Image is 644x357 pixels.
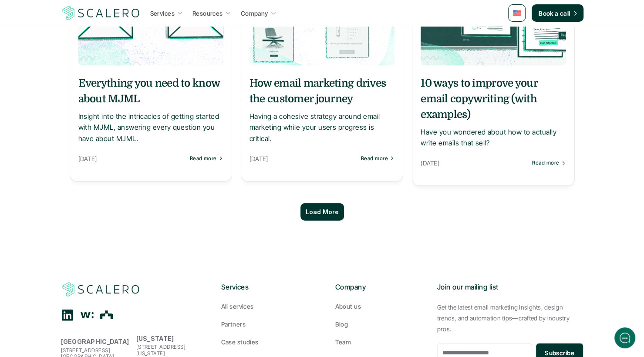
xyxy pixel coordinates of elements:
a: Book a call [532,4,583,22]
a: Team [335,337,423,347]
a: Scalero company logo [61,282,141,297]
p: Company [335,282,423,293]
p: Join our mailing list [437,282,583,293]
p: About us [335,302,361,311]
span: We run on Gist [73,301,110,306]
p: Blog [335,320,348,329]
a: How email marketing drives the customer journeyHaving a cohesive strategy around email marketing ... [250,75,394,145]
p: Services [221,282,309,293]
a: Blog [335,320,423,329]
p: Read more [190,155,217,162]
p: Team [335,337,351,347]
button: New conversation [13,115,161,133]
div: The Org [100,309,114,322]
p: Services [150,9,175,18]
a: Read more [361,155,394,162]
p: Book a call [539,9,570,18]
p: [DATE] [421,158,528,168]
iframe: gist-messenger-bubble-iframe [614,327,635,348]
p: [DATE] [250,153,357,164]
div: Linkedin [61,309,74,322]
p: Read more [532,160,559,166]
a: All services [221,302,309,311]
p: Insight into the intricacies of getting started with MJML, answering every question you have abou... [78,111,223,145]
h1: Hi! Welcome to Scalero. [13,42,161,56]
h5: 10 ways to improve your email copywriting (with examples) [421,75,566,122]
h5: How email marketing drives the customer journey [250,75,394,107]
p: Resources [192,9,223,18]
p: Load More [306,209,339,216]
div: Wellfound [81,309,94,322]
a: Read more [190,155,223,162]
p: Read more [361,155,388,162]
p: All services [221,302,254,311]
strong: [US_STATE] [136,335,174,342]
p: Have you wondered about how to actually write emails that sell? [421,127,566,149]
span: New conversation [56,121,105,128]
a: Scalero company logo [61,5,141,21]
strong: [GEOGRAPHIC_DATA] [61,338,129,345]
a: Case studies [221,337,309,347]
p: [DATE] [78,153,185,164]
p: Partners [221,320,246,329]
p: Case studies [221,337,259,347]
p: Having a cohesive strategy around email marketing while your users progress is critical. [250,111,394,145]
a: About us [335,302,423,311]
img: Scalero company logo [61,281,141,298]
a: Partners [221,320,309,329]
h5: Everything you need to know about MJML [78,75,223,107]
a: 10 ways to improve your email copywriting (with examples)Have you wondered about how to actually ... [421,75,566,149]
p: Company [241,9,268,18]
a: Read more [532,160,566,166]
a: Everything you need to know about MJMLInsight into the intricacies of getting started with MJML, ... [78,75,223,145]
img: Scalero company logo [61,5,141,21]
p: Get the latest email marketing insights, design trends, and automation tips—crafted by industry p... [437,302,583,335]
h2: Let us know if we can help with lifecycle marketing. [13,58,161,100]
